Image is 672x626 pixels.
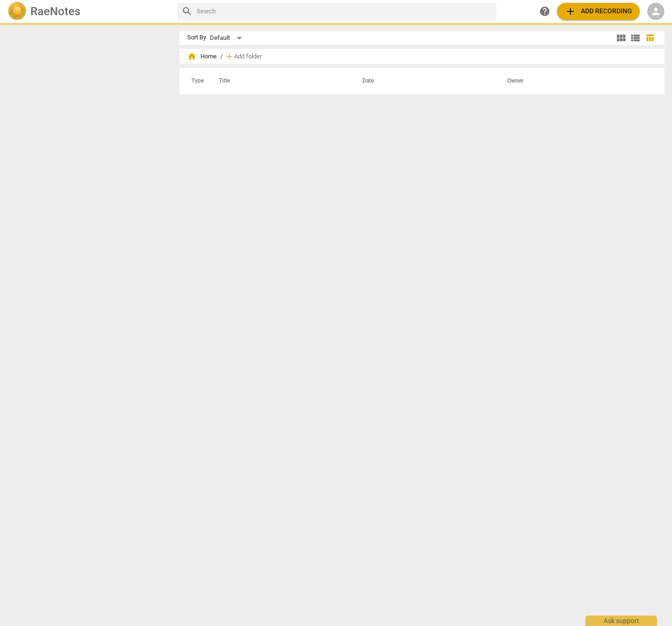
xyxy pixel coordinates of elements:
[210,30,245,46] div: Default
[615,32,627,44] span: view_module
[614,31,628,45] button: Tile view
[30,5,80,18] h2: RaeNotes
[645,33,654,42] span: table_chart
[565,6,632,17] span: Add recording
[225,52,234,61] span: add
[184,68,208,94] th: Type
[197,4,492,19] input: Search
[643,31,657,45] button: Table view
[539,6,550,17] span: help
[187,52,197,61] span: home
[234,53,262,60] span: Add folder
[565,6,576,17] span: add
[8,2,170,21] a: LogoRaeNotes
[187,52,217,61] span: Home
[187,34,206,41] div: Sort By
[630,32,641,44] span: view_list
[650,6,662,17] span: person
[557,3,640,20] button: Upload
[8,2,27,21] img: Logo
[628,31,643,45] button: List view
[586,616,657,626] div: Ask support
[208,68,351,94] th: Title
[181,6,193,17] span: search
[351,68,496,94] th: Date
[536,3,553,20] a: Help
[220,53,223,60] span: /
[496,68,654,94] th: Owner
